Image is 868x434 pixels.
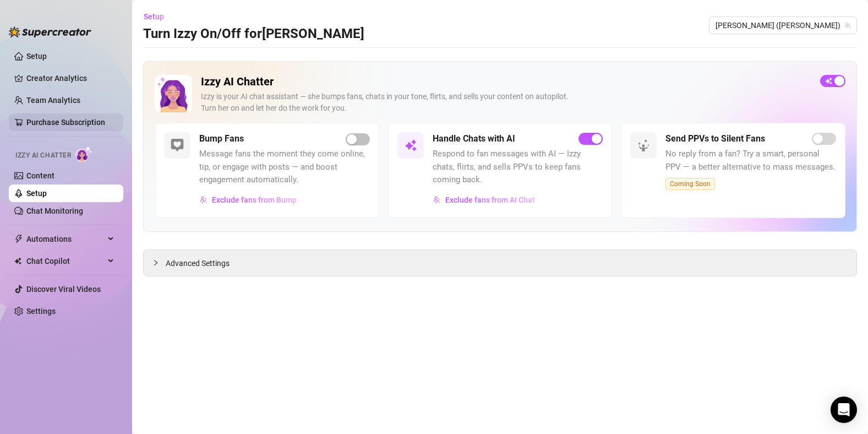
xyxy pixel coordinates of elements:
[26,52,47,61] a: Setup
[155,75,192,112] img: Izzy AI Chatter
[433,196,441,204] img: svg%3e
[212,196,297,204] span: Exclude fans from Bump
[433,132,515,145] h5: Handle Chats with AI
[404,139,417,152] img: svg%3e
[637,139,650,152] img: svg%3e
[26,285,101,294] a: Discover Viral Videos
[26,113,114,131] a: Purchase Subscription
[75,146,92,162] img: AI Chatter
[152,257,166,269] div: collapsed
[152,259,159,266] span: collapsed
[143,8,173,25] button: Setup
[665,132,765,145] h5: Send PPVs to Silent Fans
[26,96,80,105] a: Team Analytics
[26,207,83,215] a: Chat Monitoring
[26,69,114,87] a: Creator Analytics
[26,230,105,248] span: Automations
[831,397,857,423] div: Open Intercom Messenger
[26,189,47,198] a: Setup
[199,148,370,187] span: Message fans the moment they come online, tip, or engage with posts — and boost engagement automa...
[26,252,105,270] span: Chat Copilot
[199,132,244,145] h5: Bump Fans
[166,257,230,269] span: Advanced Settings
[200,196,208,204] img: svg%3e
[716,17,850,34] span: Lisa (lisaswalloz)
[15,150,71,161] span: Izzy AI Chatter
[14,257,21,265] img: Chat Copilot
[171,139,184,152] img: svg%3e
[144,12,164,21] span: Setup
[26,307,56,316] a: Settings
[14,235,23,243] span: thunderbolt
[665,148,836,173] span: No reply from a fan? Try a smart, personal PPV — a better alternative to mass messages.
[199,191,297,209] button: Exclude fans from Bump
[201,75,811,89] h2: Izzy AI Chatter
[445,196,535,204] span: Exclude fans from AI Chat
[844,22,851,29] span: team
[433,191,536,209] button: Exclude fans from AI Chat
[26,171,54,180] a: Content
[433,148,603,187] span: Respond to fan messages with AI — Izzy chats, flirts, and sells PPVs to keep fans coming back.
[201,91,811,114] div: Izzy is your AI chat assistant — she bumps fans, chats in your tone, flirts, and sells your conte...
[665,178,715,190] span: Coming Soon
[143,25,364,43] h3: Turn Izzy On/Off for [PERSON_NAME]
[9,26,91,37] img: logo-BBDzfeDw.svg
